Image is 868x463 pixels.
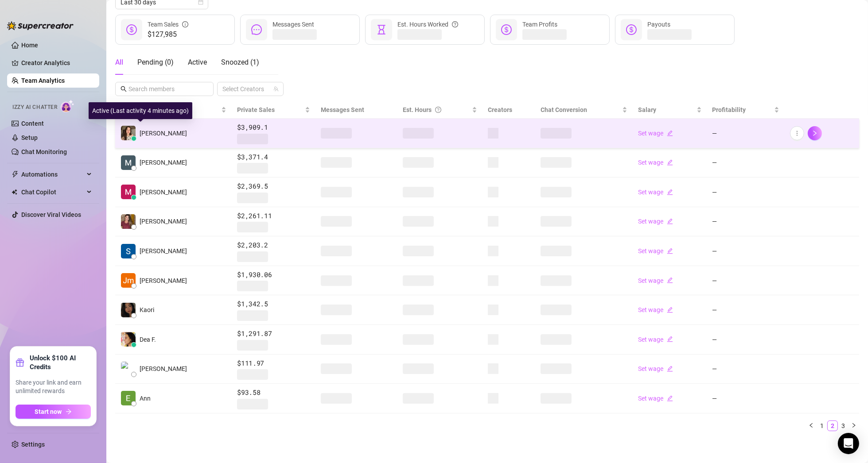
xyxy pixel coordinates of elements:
img: AI Chatter [61,100,74,112]
span: edit [667,277,673,283]
img: Ann [121,391,136,405]
div: Active (Last activity 4 minutes ago) [89,102,192,119]
span: Private Sales [237,106,275,113]
span: info-circle [182,19,188,29]
a: Set wageedit [638,395,673,402]
span: message [251,24,262,35]
a: 1 [817,421,827,431]
img: Jm Sayas [121,273,136,288]
span: Messages Sent [272,21,314,28]
td: — [707,119,785,148]
a: 3 [838,421,848,431]
img: Mike Calore [121,362,136,376]
span: [PERSON_NAME] [140,364,187,374]
img: Soufiane Boudad… [121,244,136,259]
img: Michael Wray [121,155,136,170]
a: 2 [828,421,837,431]
span: dollar-circle [626,24,637,35]
div: Open Intercom Messenger [838,433,859,454]
span: Chat Copilot [21,185,84,199]
span: dollar-circle [501,24,512,35]
span: Izzy AI Chatter [12,103,57,112]
span: more [794,130,800,136]
span: dollar-circle [126,24,137,35]
td: — [707,148,785,178]
span: thunderbolt [12,171,19,178]
span: $2,261.11 [237,211,310,221]
span: right [812,130,818,136]
li: 3 [838,421,849,431]
a: Setup [21,134,38,141]
span: Kaori [140,305,154,315]
span: [PERSON_NAME] [140,276,187,286]
span: $1,342.5 [237,299,310,309]
span: team [273,86,279,92]
span: edit [667,395,673,401]
a: Set wageedit [638,365,673,372]
a: Team Analytics [21,77,65,84]
span: $111.97 [237,358,310,369]
span: Messages Sent [321,106,364,113]
img: Aline Lozano [121,214,136,229]
span: hourglass [376,24,387,35]
span: Team Profits [522,21,557,28]
span: edit [667,218,673,224]
span: Snoozed ( 1 ) [221,58,259,66]
span: Payouts [647,21,670,28]
img: logo-BBDzfeDw.svg [7,21,74,30]
span: Active [188,58,207,66]
a: Content [21,120,44,127]
a: Set wageedit [638,130,673,137]
span: question-circle [435,105,441,115]
button: Start nowarrow-right [16,405,91,419]
span: $93.58 [237,387,310,398]
span: $3,371.4 [237,152,310,162]
img: Chat Copilot [12,189,17,195]
div: Team Sales [148,19,188,29]
li: Next Page [849,421,859,431]
div: Pending ( 0 ) [137,57,174,68]
a: Set wageedit [638,247,673,255]
span: [PERSON_NAME] [140,216,187,226]
button: right [849,421,859,431]
img: Dea Fonseca [121,332,136,347]
div: Est. Hours Worked [397,19,458,29]
td: — [707,177,785,207]
li: Previous Page [806,421,817,431]
span: right [851,423,856,428]
th: Creators [483,101,535,119]
input: Search members [128,84,201,94]
span: edit [667,159,673,166]
span: Share your link and earn unlimited rewards [16,378,91,396]
span: $2,369.5 [237,181,310,192]
span: Start now [35,408,62,415]
a: Set wageedit [638,189,673,196]
span: Chat Conversion [541,106,587,113]
span: question-circle [452,19,458,29]
span: $2,203.2 [237,240,310,251]
span: Salary [638,106,656,113]
a: Settings [21,441,45,448]
span: [PERSON_NAME] [140,158,187,167]
span: search [121,86,127,92]
span: $127,985 [148,29,188,40]
a: Set wageedit [638,336,673,343]
td: — [707,355,785,384]
span: edit [667,307,673,313]
span: edit [667,130,673,136]
a: Set wageedit [638,277,673,284]
th: Name [115,101,232,119]
td: — [707,325,785,355]
img: Michael Roussin [121,185,136,199]
span: arrow-right [66,409,72,415]
a: Chat Monitoring [21,148,67,155]
span: Dea F. [140,335,156,344]
span: left [809,423,814,428]
span: $1,291.87 [237,328,310,339]
span: edit [667,189,673,195]
li: 1 [817,421,827,431]
td: — [707,207,785,237]
a: Set wageedit [638,159,673,166]
a: Creator Analytics [21,56,92,70]
span: Ann [140,394,151,403]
